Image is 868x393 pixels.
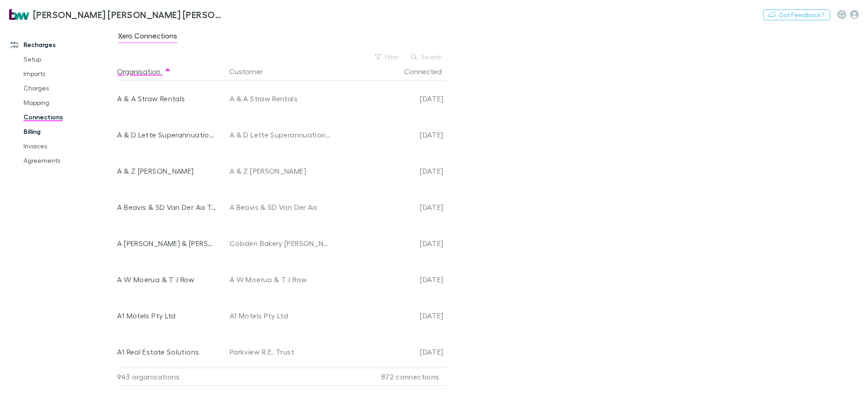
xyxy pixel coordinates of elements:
[230,261,331,298] div: A W Moerua & T J Row
[117,189,217,225] div: A Beavis & SD Van Der Aa T/A S & A Farming
[335,298,443,334] div: [DATE]
[335,153,443,189] div: [DATE]
[118,31,177,43] span: Xero Connections
[14,66,124,81] a: Imports
[230,225,331,261] div: Cobden Bakery [PERSON_NAME] & [PERSON_NAME]
[230,189,331,225] div: A Beavis & SD Van Der Aa
[117,225,217,261] div: A [PERSON_NAME] & [PERSON_NAME].XPA
[117,153,217,189] div: A & Z [PERSON_NAME]
[14,139,124,153] a: Invoices
[230,80,331,117] div: A & A Straw Rentals
[334,368,443,386] div: 872 connections
[406,52,448,62] button: Search
[335,189,443,225] div: [DATE]
[117,334,217,370] div: A1 Real Estate Solutions
[404,62,453,80] button: Connected
[2,38,124,52] a: Recharges
[4,4,230,25] a: [PERSON_NAME] [PERSON_NAME] [PERSON_NAME] Partners
[117,117,217,153] div: A & D Lette Superannuation Fund
[14,81,124,95] a: Charges
[117,62,171,80] button: Organisation
[335,117,443,153] div: [DATE]
[230,153,331,189] div: A & Z [PERSON_NAME]
[335,334,443,370] div: [DATE]
[14,124,124,139] a: Billing
[9,9,29,20] img: Brewster Walsh Waters Partners's Logo
[117,298,217,334] div: A1 Motels Pty Ltd
[335,80,443,117] div: [DATE]
[230,298,331,334] div: A1 Motels Pty Ltd
[230,334,331,370] div: Parkview R.E. Trust
[370,52,405,62] button: Filter
[117,80,217,117] div: A & A Straw Rentals
[335,261,443,298] div: [DATE]
[335,225,443,261] div: [DATE]
[14,95,124,110] a: Mapping
[14,110,124,124] a: Connections
[229,62,274,80] button: Customer
[14,153,124,168] a: Agreements
[117,368,226,386] div: 943 organisations
[763,9,830,20] button: Got Feedback?
[230,117,331,153] div: A & D Lette Superannuation Fund
[14,52,124,66] a: Setup
[33,9,224,20] h3: [PERSON_NAME] [PERSON_NAME] [PERSON_NAME] Partners
[117,261,217,298] div: A W Moerua & T J Row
